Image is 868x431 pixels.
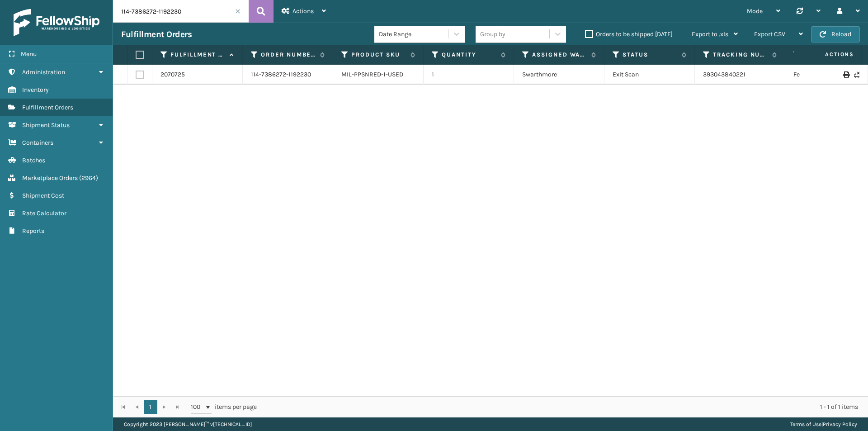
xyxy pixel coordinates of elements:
[854,71,859,78] i: Never Shipped
[79,174,98,182] span: ( 2964 )
[480,29,505,39] div: Group by
[22,68,65,76] span: Administration
[22,174,78,182] span: Marketplace Orders
[843,71,849,78] i: Print Label
[623,51,677,59] label: Status
[22,104,73,111] span: Fulfillment Orders
[124,417,252,431] p: Copyright 2023 [PERSON_NAME]™ v [TECHNICAL_ID]
[532,51,587,59] label: Assigned Warehouse
[341,71,403,78] a: MIL-PPSNRED-1-USED
[442,51,496,59] label: Quantity
[797,47,859,62] span: Actions
[747,7,763,15] span: Mode
[251,70,311,79] a: 114-7386272-1192230
[21,50,37,58] span: Menu
[823,421,857,427] a: Privacy Policy
[22,192,64,199] span: Shipment Cost
[703,71,745,78] a: 393043840221
[692,30,728,38] span: Export to .xls
[811,26,860,43] button: Reload
[191,400,257,414] span: items per page
[585,30,673,38] label: Orders to be shipped [DATE]
[14,9,99,36] img: logo
[191,403,204,412] span: 100
[22,227,44,235] span: Reports
[22,156,45,164] span: Batches
[121,29,192,40] h3: Fulfillment Orders
[790,417,857,431] div: |
[269,403,858,412] div: 1 - 1 of 1 items
[22,209,66,217] span: Rate Calculator
[754,30,785,38] span: Export CSV
[160,70,185,79] a: 2070725
[604,65,695,85] td: Exit Scan
[22,86,49,94] span: Inventory
[713,51,768,59] label: Tracking Number
[790,421,821,427] a: Terms of Use
[351,51,406,59] label: Product SKU
[514,65,604,85] td: Swarthmore
[292,7,314,15] span: Actions
[261,51,316,59] label: Order Number
[22,121,70,129] span: Shipment Status
[22,139,53,147] span: Containers
[144,400,157,414] a: 1
[424,65,514,85] td: 1
[379,29,449,39] div: Date Range
[170,51,225,59] label: Fulfillment Order Id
